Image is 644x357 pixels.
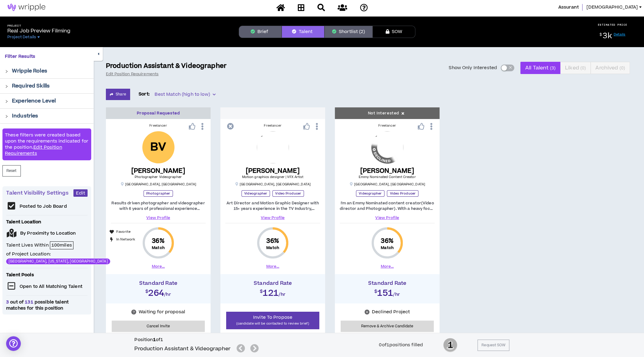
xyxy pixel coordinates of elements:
p: Filter Results [5,53,89,60]
h5: Production Assistant & Videographer [134,345,230,352]
p: Production Assistant & Videographer [106,62,227,70]
span: /hr [279,291,286,298]
span: 1 [443,337,457,353]
span: Photographer Videographer [135,175,182,179]
h5: [PERSON_NAME] [358,167,416,175]
button: Cancel Invite [112,321,205,332]
a: Edit Position Requirements [5,144,62,157]
h2: $121 [223,286,322,297]
span: 36 % [381,237,393,245]
p: Waiting for proposal [139,309,185,315]
div: BV [150,142,166,153]
p: Not Interested [368,108,406,119]
span: close-circle [365,310,369,314]
h4: Standard Rate [109,280,208,286]
p: I'm an Emmy Nominated content creator(Video director and Photographer). With a heavy focus on tra... [340,200,435,211]
span: All Talent [525,61,556,75]
b: 1 [153,337,156,343]
small: Match [381,245,394,250]
button: Share [106,89,130,100]
p: Talent Visibility Settings [6,189,73,197]
small: Match [152,245,165,250]
button: Shortlist (2) [324,26,373,38]
p: Video Producer [272,190,304,197]
p: Wripple Roles [12,67,47,75]
p: [GEOGRAPHIC_DATA] , [GEOGRAPHIC_DATA] [235,182,311,187]
a: Edit Position Requirements [106,72,159,76]
span: Project Details [7,35,36,39]
p: Declined Project [372,309,410,315]
p: Videographer [241,190,270,197]
a: Details [614,32,626,37]
img: 7yjIjXc6YlPuvWCDUBX7lFxduZz3YCixtS09SuGd.png [257,131,289,163]
button: Remove & Archive Candidate [341,321,434,332]
span: Motion graphics designer | VFX Artist [242,175,304,179]
h2: $151 [338,286,436,297]
div: Freelancer [111,123,206,128]
div: Freelancer [225,123,320,128]
p: (candidate will be contacted to review brief) [230,321,315,326]
small: ( 3 ) [550,65,556,71]
div: Bruce V. [142,131,174,163]
div: These filters were created based upon the requirements indicated for the position. [2,128,91,160]
span: Invite To Propose [253,314,292,321]
span: /hr [164,291,171,298]
span: out of possible talent matches for this position [6,299,88,311]
button: Invite To Propose(candidate will be contacted to review brief) [226,312,319,329]
span: 3 [6,299,10,305]
button: More... [152,264,165,269]
span: right [5,115,8,118]
p: ESTIMATED PRICE [598,23,627,27]
span: Assurant [558,4,578,11]
button: Brief [239,26,282,38]
span: 36 % [266,237,279,245]
small: ( 0 ) [580,65,586,71]
h2: $264 [109,286,208,297]
span: Archived [595,61,625,75]
button: Reset [2,165,21,177]
p: [GEOGRAPHIC_DATA] , [GEOGRAPHIC_DATA] [349,182,425,187]
a: View Profile [340,215,435,221]
p: Art Director and Motion Graphic Designer with 15+ years experience in the TV Industry, recipient ... [225,200,320,211]
button: Show Only Interested [501,65,514,71]
p: Results driven photographer and videographer with 6 years of professional experience specializing... [111,200,206,211]
p: Videographer [356,190,384,197]
p: Industries [12,112,38,120]
button: SOW [373,26,415,38]
p: Sort: [139,91,150,98]
p: Photographer [144,190,173,197]
p: Real Job Preview Filming [7,27,70,35]
span: 36 % [152,237,164,245]
p: Posted to Job Board [20,203,67,210]
h4: Standard Rate [223,280,322,286]
span: [DEMOGRAPHIC_DATA] [586,4,638,11]
button: Request SOW [477,340,509,351]
button: Edit [73,189,88,197]
img: 76PG4poDFzdPkxsH9bFjdN4zPCkfuDYAVSHk0Ky8.png [371,131,403,163]
h6: Position of 1 [134,337,261,343]
h5: Project [7,24,70,28]
div: Freelancer [340,123,435,128]
span: Best Match (high to low) [155,90,215,99]
p: Required Skills [12,82,50,90]
p: Favorite [116,229,131,235]
span: right [5,85,8,88]
span: Edit [76,190,85,196]
span: question-circle [131,310,136,314]
p: Video Producer [387,190,418,197]
span: 3k [603,31,612,41]
small: ( 0 ) [620,65,625,71]
span: Liked [565,61,586,75]
h5: [PERSON_NAME] [242,167,304,175]
small: Match [266,245,279,250]
p: [GEOGRAPHIC_DATA] , [GEOGRAPHIC_DATA] [120,182,196,187]
p: In Network [116,237,135,242]
button: Talent [282,26,324,38]
h4: Standard Rate [338,280,436,286]
a: View Profile [225,215,320,221]
span: Emmy Nominated Content Creator [358,175,416,179]
button: More... [381,264,394,269]
span: /hr [393,291,400,298]
span: 131 [24,299,35,305]
div: Open Intercom Messenger [6,336,21,351]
